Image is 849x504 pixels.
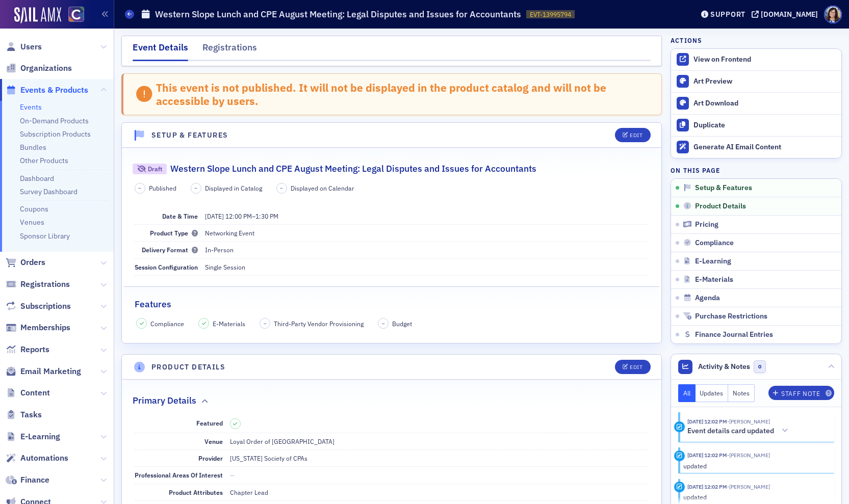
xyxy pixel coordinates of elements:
[6,453,68,464] a: Automations
[20,218,44,227] a: Venues
[727,483,770,490] span: Stacy Svendsen
[693,55,836,64] div: View on Frontend
[671,49,841,70] a: View on Frontend
[205,183,262,193] span: Displayed in Catalog
[693,99,836,108] div: Art Download
[392,319,412,328] span: Budget
[204,437,223,445] span: Venue
[198,454,223,462] span: Provider
[170,162,536,175] h2: Western Slope Lunch and CPE August Meeting: Legal Disputes and Issues for Accountants
[6,257,45,268] a: Orders
[20,143,46,152] a: Bundles
[156,81,651,108] div: This event is not published. It will not be displayed in the product catalog and will not be acce...
[20,174,54,183] a: Dashboard
[205,263,245,271] span: Single Session
[752,11,821,18] button: [DOMAIN_NAME]
[20,257,45,268] span: Orders
[205,246,234,254] span: In-Person
[687,427,774,436] h5: Event details card updated
[196,419,223,427] span: Featured
[205,212,278,220] span: –
[213,319,245,328] span: E-Materials
[693,143,836,152] div: Generate AI Email Content
[20,387,50,399] span: Content
[678,384,696,402] button: All
[687,483,727,490] time: 8/12/2025 12:02 PM
[205,229,254,237] span: Networking Event
[20,279,70,290] span: Registrations
[151,130,228,141] h4: Setup & Features
[683,461,828,470] div: updated
[6,366,81,377] a: Email Marketing
[695,183,752,193] span: Setup & Features
[150,229,198,237] span: Product Type
[20,204,48,214] a: Coupons
[687,452,727,459] time: 8/12/2025 12:02 PM
[761,10,818,19] div: [DOMAIN_NAME]
[728,384,755,402] button: Notes
[6,409,42,420] a: Tasks
[630,132,642,138] div: Edit
[6,63,72,74] a: Organizations
[151,362,225,373] h4: Product Details
[20,129,91,139] a: Subscription Products
[162,212,198,220] span: Date & Time
[6,301,71,312] a: Subscriptions
[615,128,650,142] button: Edit
[149,183,176,193] span: Published
[14,7,61,23] img: SailAMX
[6,344,49,355] a: Reports
[20,187,78,196] a: Survey Dashboard
[20,116,89,125] a: On-Demand Products
[280,184,283,192] span: –
[155,8,521,20] h1: Western Slope Lunch and CPE August Meeting: Legal Disputes and Issues for Accountants
[674,421,685,432] div: Activity
[6,85,88,96] a: Events & Products
[225,212,252,220] time: 12:00 PM
[695,312,767,321] span: Purchase Restrictions
[133,394,196,407] h2: Primary Details
[382,320,385,327] span: –
[6,41,42,52] a: Users
[671,136,841,158] button: Generate AI Email Content
[169,488,223,496] span: Product Attributes
[291,183,354,193] span: Displayed on Calendar
[20,102,42,112] a: Events
[138,184,141,192] span: –
[135,298,171,311] h2: Features
[781,391,820,396] div: Staff Note
[824,6,842,23] span: Profile
[6,431,60,442] a: E-Learning
[6,279,70,290] a: Registrations
[671,92,841,114] a: Art Download
[674,482,685,492] div: Update
[133,41,188,61] div: Event Details
[68,7,84,22] img: SailAMX
[710,10,745,19] div: Support
[20,409,42,420] span: Tasks
[695,202,746,211] span: Product Details
[671,114,841,136] button: Duplicate
[61,7,84,24] a: View Homepage
[6,474,49,486] a: Finance
[20,453,68,464] span: Automations
[674,450,685,461] div: Update
[695,330,773,339] span: Finance Journal Entries
[696,384,729,402] button: Updates
[693,121,836,130] div: Duplicate
[695,238,734,248] span: Compliance
[727,418,770,425] span: Stacy Svendsen
[530,10,571,19] span: EVT-13995794
[20,322,70,333] span: Memberships
[20,231,70,241] a: Sponsor Library
[230,488,268,497] div: Chapter Lead
[671,36,702,45] h4: Actions
[695,294,720,303] span: Agenda
[20,474,49,486] span: Finance
[695,275,733,284] span: E-Materials
[727,452,770,459] span: Stacy Svendsen
[671,166,842,175] h4: On this page
[695,257,731,266] span: E-Learning
[693,77,836,86] div: Art Preview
